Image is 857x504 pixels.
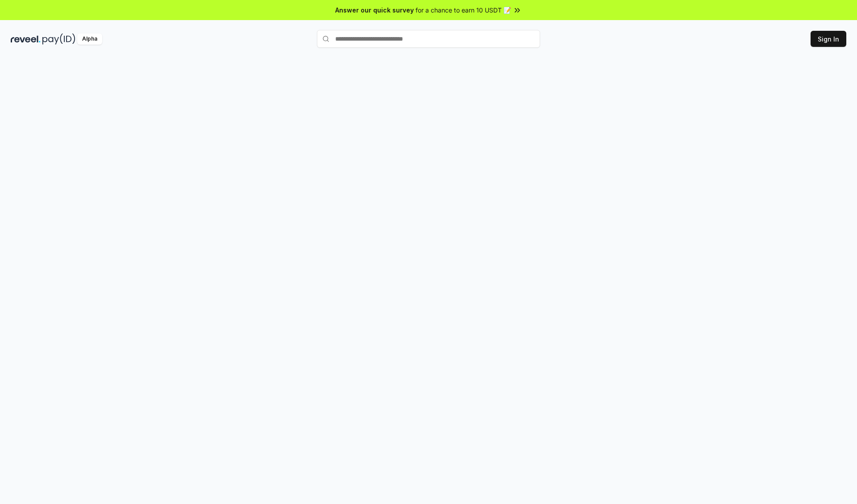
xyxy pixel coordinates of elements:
span: for a chance to earn 10 USDT 📝 [416,5,511,15]
button: Sign In [811,31,846,47]
img: reveel_dark [11,33,41,45]
img: pay_id [42,33,75,45]
div: Alpha [77,33,102,45]
span: Answer our quick survey [335,5,414,15]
